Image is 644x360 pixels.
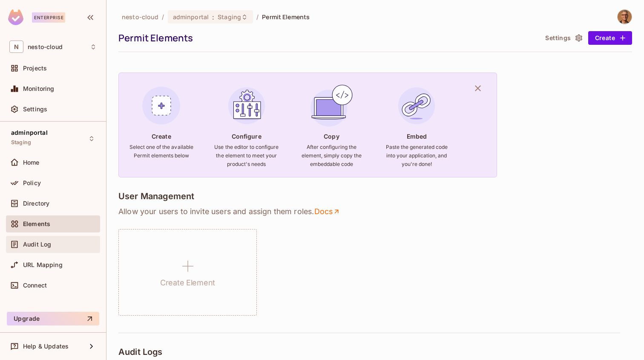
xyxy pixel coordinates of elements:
[212,14,215,20] span: :
[308,83,354,129] img: Copy Element
[11,139,31,146] span: Staging
[23,241,51,248] span: Audit Log
[384,143,449,168] h6: Paste the generated code into your application, and you're done!
[162,13,164,21] li: /
[129,143,194,160] h6: Select one of the available Permit elements below
[28,44,63,50] span: Workspace: nesto-cloud
[314,206,341,217] a: Docs
[23,261,63,268] span: URL Mapping
[23,343,69,350] span: Help & Updates
[138,83,184,129] img: Create Element
[8,9,23,25] img: SReyMgAAAABJRU5ErkJggg==
[299,143,364,168] h6: After configuring the element, simply copy the embeddable code
[118,347,163,357] h4: Audit Logs
[214,143,279,168] h6: Use the editor to configure the element to meet your product's needs
[23,65,47,72] span: Projects
[118,32,538,44] div: Permit Elements
[324,132,339,140] h4: Copy
[23,85,55,92] span: Monitoring
[7,312,99,325] button: Upgrade
[394,83,440,129] img: Embed Element
[160,276,215,289] h1: Create Element
[23,200,49,207] span: Directory
[542,31,584,45] button: Settings
[407,132,427,140] h4: Embed
[118,206,632,217] p: Allow your users to invite users and assign them roles .
[23,180,41,186] span: Policy
[218,13,241,21] span: Staging
[23,282,47,289] span: Connect
[262,13,310,21] span: Permit Elements
[232,132,262,140] h4: Configure
[122,13,158,21] span: the active workspace
[23,159,40,166] span: Home
[11,129,48,136] span: adminportal
[173,13,209,21] span: adminportal
[23,221,50,227] span: Elements
[618,10,632,24] img: Karim Benabdallah
[23,106,47,113] span: Settings
[152,132,171,140] h4: Create
[588,31,632,45] button: Create
[32,12,65,23] div: Enterprise
[256,13,259,21] li: /
[9,41,23,53] span: N
[224,83,270,129] img: Configure Element
[118,191,194,201] h4: User Management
